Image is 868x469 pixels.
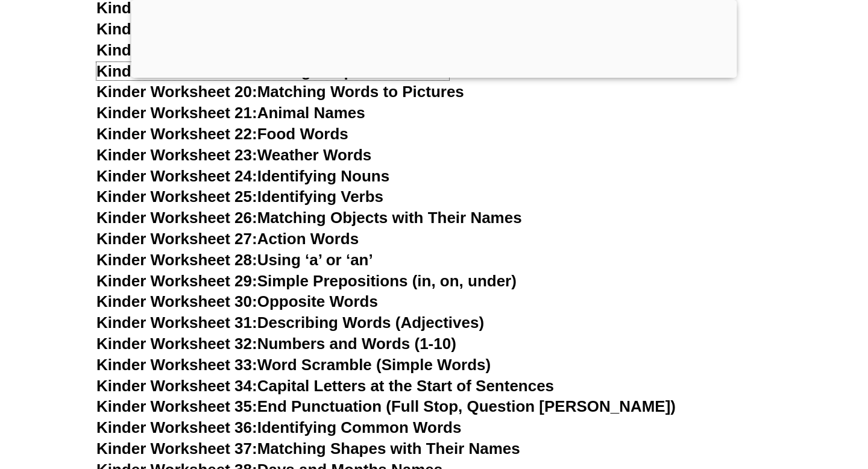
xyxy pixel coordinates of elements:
a: Kinder Worksheet 27:Action Words [96,230,359,248]
span: Kinder Worksheet 31: [96,313,257,332]
a: Kinder Worksheet 31:Describing Words (Adjectives) [96,313,484,332]
a: Kinder Worksheet 25:Identifying Verbs [96,187,383,206]
span: Kinder Worksheet 29: [96,272,257,290]
a: Kinder Worksheet 24:Identifying Nouns [96,167,389,185]
a: Kinder Worksheet 26:Matching Objects with Their Names [96,209,522,227]
a: Kinder Worksheet 35:End Punctuation (Full Stop, Question [PERSON_NAME]) [96,397,676,415]
a: Kinder Worksheet 20:Matching Words to Pictures [96,83,464,101]
span: Kinder Worksheet 27: [96,230,257,248]
span: Kinder Worksheet 20: [96,83,257,101]
span: Kinder Worksheet 32: [96,335,257,353]
span: Kinder Worksheet 25: [96,187,257,206]
a: Kinder Worksheet 37:Matching Shapes with Their Names [96,439,520,458]
span: Kinder Worksheet 34: [96,377,257,395]
a: Kinder Worksheet 22:Food Words [96,125,348,143]
span: Kinder Worksheet 30: [96,292,257,310]
a: Kinder Worksheet 36:Identifying Common Words [96,418,461,436]
a: Kinder Worksheet 18:Identifying Simple Sight Words [96,41,488,59]
span: Kinder Worksheet 28: [96,251,257,269]
span: Kinder Worksheet 37: [96,439,257,458]
span: Kinder Worksheet 21: [96,104,257,122]
a: Kinder Worksheet 23:Weather Words [96,146,371,164]
span: Kinder Worksheet 36: [96,418,257,436]
span: Kinder Worksheet 33: [96,356,257,374]
span: Kinder Worksheet 35: [96,397,257,415]
a: Kinder Worksheet 34:Capital Letters at the Start of Sentences [96,377,554,395]
a: Kinder Worksheet 28:Using ‘a’ or ‘an’ [96,251,373,269]
span: Kinder Worksheet 18: [96,41,257,59]
a: Kinder Worksheet 17:Tracing Simple Words [96,20,421,38]
a: Kinder Worksheet 32:Numbers and Words (1-10) [96,335,456,353]
a: Kinder Worksheet 19:Writing Simple Sentences [96,62,449,80]
a: Kinder Worksheet 21:Animal Names [96,104,365,122]
span: Kinder Worksheet 26: [96,209,257,227]
a: Kinder Worksheet 30:Opposite Words [96,292,378,310]
a: Kinder Worksheet 33:Word Scramble (Simple Words) [96,356,491,374]
a: Kinder Worksheet 29:Simple Prepositions (in, on, under) [96,272,517,290]
span: Kinder Worksheet 24: [96,167,257,185]
span: Kinder Worksheet 17: [96,20,257,38]
iframe: Chat Widget [661,333,868,469]
span: Kinder Worksheet 22: [96,125,257,143]
span: Kinder Worksheet 19: [96,62,257,80]
span: Kinder Worksheet 23: [96,146,257,164]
